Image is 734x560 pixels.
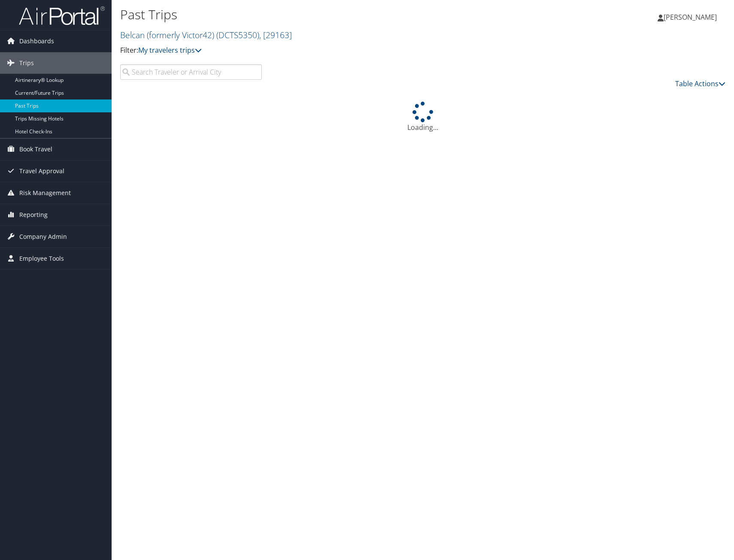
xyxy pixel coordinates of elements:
a: Table Actions [675,79,725,88]
a: [PERSON_NAME] [658,4,725,30]
span: Book Travel [19,138,52,160]
a: My travelers trips [138,45,202,55]
span: [PERSON_NAME] [664,12,717,22]
span: Risk Management [19,182,71,204]
span: ( DCTS5350 ) [216,29,259,41]
a: Belcan (formerly Victor42) [120,29,292,41]
span: , [ 29163 ] [259,29,292,41]
span: Employee Tools [19,248,64,269]
span: Travel Approval [19,160,64,182]
p: Filter: [120,45,524,56]
h1: Past Trips [120,6,524,24]
span: Dashboards [19,30,54,52]
div: Loading... [120,102,725,132]
input: Search Traveler or Arrival City [120,64,262,80]
span: Trips [19,52,34,74]
img: airportal-logo.png [19,6,105,26]
span: Company Admin [19,226,67,247]
span: Reporting [19,204,48,226]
